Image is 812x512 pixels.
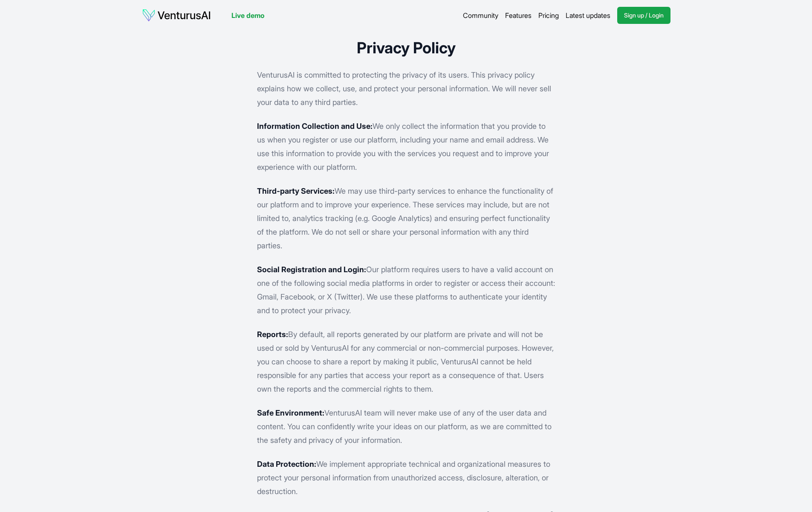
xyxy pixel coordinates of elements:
[257,68,555,109] p: VenturusAI is committed to protecting the privacy of its users. This privacy policy explains how ...
[231,10,264,20] a: Live demo
[142,9,211,22] img: logo
[257,119,555,174] p: We only collect the information that you provide to us when you register or use our platform, inc...
[257,186,335,195] strong: Third-party Services:
[257,408,324,417] strong: Safe Environment:
[617,7,670,24] a: Sign up / Login
[505,10,532,20] a: Features
[257,122,373,131] strong: Information Collection and Use:
[257,184,555,253] p: We may use third-party services to enhance the functionality of our platform and to improve your ...
[257,460,316,468] strong: Data Protection:
[257,330,288,339] strong: Reports:
[624,11,664,20] span: Sign up / Login
[257,265,366,274] strong: Social Registration and Login:
[257,38,555,58] h2: Privacy Policy
[257,406,555,447] p: VenturusAI team will never make use of any of the user data and content. You can confidently writ...
[257,457,555,498] p: We implement appropriate technical and organizational measures to protect your personal informati...
[257,263,555,317] p: Our platform requires users to have a valid account on one of the following social media platform...
[566,10,610,20] a: Latest updates
[463,10,498,20] a: Community
[538,10,559,20] a: Pricing
[257,328,555,396] p: By default, all reports generated by our platform are private and will not be used or sold by Ven...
